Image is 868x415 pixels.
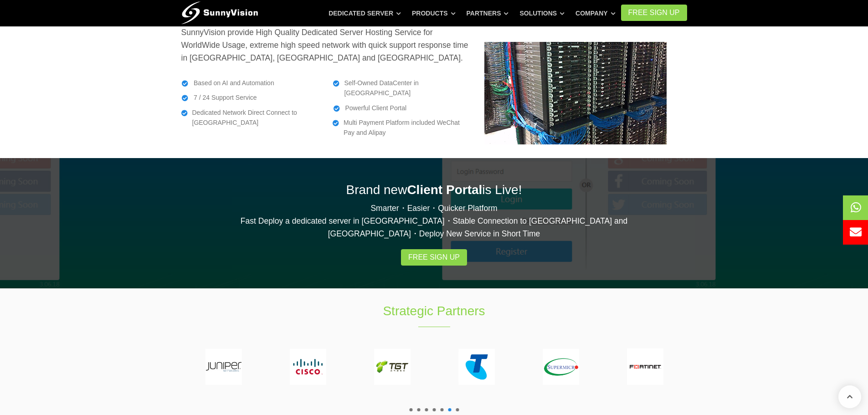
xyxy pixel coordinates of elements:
a: Dedicated Server [329,5,401,21]
img: cisco-150.png [290,348,326,385]
h2: Brand new is Live! [181,181,687,199]
img: fortinet-150.png [627,348,663,385]
img: tgs-150.png [374,348,411,385]
a: Free Sign Up [401,249,467,266]
h1: Strategic Partners [282,302,586,320]
li: Multi Payment Platform included WeChat Pay and Alipay [333,118,471,138]
li: Self-Owned DataCenter in [GEOGRAPHIC_DATA] [333,78,471,98]
strong: Client Portal [407,183,482,197]
a: Solutions [519,5,565,21]
li: Powerful Client Portal [333,103,471,113]
p: SunnyVision provide High Quality Dedicated Server Hosting Service for WorldWide Usage, extreme hi... [181,26,471,64]
img: telstra-150.png [458,348,495,385]
a: Partners [467,5,509,21]
img: juniper-150.png [205,348,242,385]
li: 7 / 24 Support Service [181,92,319,102]
p: Smarter・Easier・Quicker Platform Fast Deploy a dedicated server in [GEOGRAPHIC_DATA]・Stable Connec... [181,202,687,240]
a: FREE Sign Up [621,5,687,21]
li: Dedicated Network Direct Connect to [GEOGRAPHIC_DATA] [181,108,319,128]
img: supermicro-150.png [543,348,579,385]
a: Products [412,5,456,21]
a: Company [575,5,616,21]
img: SunnyVision HK DataCenter - Server Rack [484,42,667,144]
li: Based on AI and Automation [181,78,319,88]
